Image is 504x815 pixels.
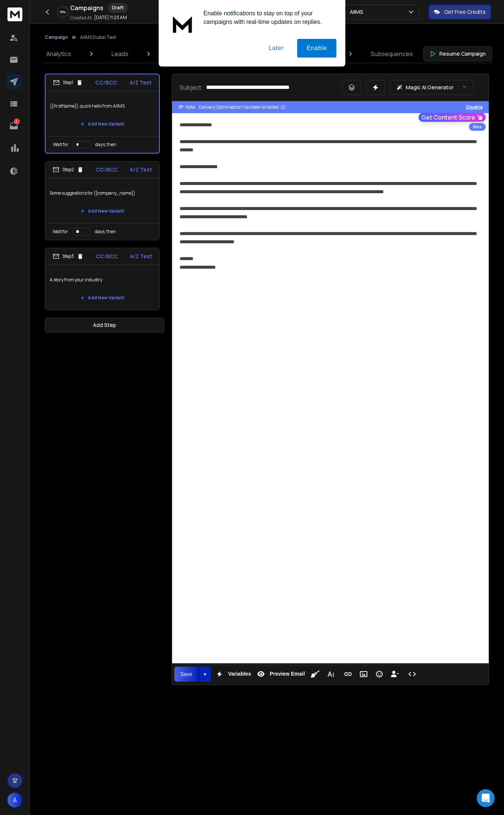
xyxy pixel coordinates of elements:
button: More Text [324,667,338,682]
p: Wait for [53,142,68,148]
p: Magic AI Generator [406,84,454,91]
button: Preview Email [254,667,306,682]
button: Insert Image (⌘P) [357,667,371,682]
p: CC/BCC [96,253,118,260]
p: A/Z Test [130,79,152,86]
button: A [7,793,22,808]
button: Add Step [45,318,164,333]
div: Delivery Optimisation has been enabled [199,104,286,110]
div: Step 1 [53,79,83,86]
button: Add New Variant [74,117,130,132]
p: A story from your industry [50,269,155,290]
p: CC/BCC [96,166,118,173]
a: 1 [6,118,21,133]
div: Beta [469,123,486,131]
div: Step 3 [53,253,84,260]
span: Note: [186,104,196,110]
button: Insert Unsubscribe Link [388,667,402,682]
button: Enable [297,39,336,58]
p: A/Z Test [130,253,152,260]
p: Wait for [53,229,68,235]
button: Later [259,39,293,58]
button: Save [174,667,198,682]
button: Get Content Score [419,113,486,122]
span: Preview Email [268,671,306,677]
div: Open Intercom Messenger [477,789,495,807]
button: Clean HTML [308,667,322,682]
p: Some suggestions for {{company_name}} [50,183,155,204]
img: notification icon [168,9,197,39]
button: Emoticons [372,667,386,682]
span: Variables [227,671,253,677]
li: Step1CC/BCCA/Z Test{{firstName}}, quick hello from AIIMSAdd New VariantWait fordays, then [45,74,160,154]
p: days, then [95,142,116,148]
button: Add New Variant [74,290,130,305]
p: 1 [14,118,20,124]
p: {{firstName}}, quick hello from AIIMS [50,96,155,117]
button: Disable [466,104,483,110]
li: Step3CC/BCCA/Z TestA story from your industryAdd New Variant [45,248,160,310]
button: Code View [405,667,419,682]
button: Insert Link (⌘K) [341,667,355,682]
p: CC/BCC [95,79,117,86]
p: A/Z Test [130,166,152,173]
button: Add New Variant [74,204,130,219]
p: Subject: [180,83,203,92]
li: Step2CC/BCCA/Z TestSome suggestions for {{company_name}}Add New VariantWait fordays, then [45,161,160,240]
div: Enable notifications to stay on top of your campaigns with real-time updates on replies. [197,9,336,26]
p: days, then [95,229,116,235]
div: Step 2 [53,166,84,173]
button: Variables [212,667,253,682]
button: Magic AI Generator [390,80,474,95]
